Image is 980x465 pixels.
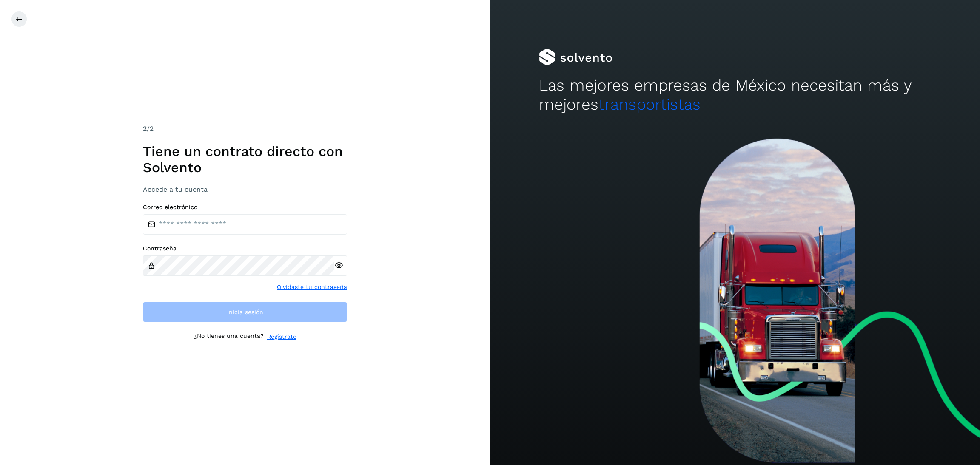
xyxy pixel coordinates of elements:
[143,245,347,252] label: Contraseña
[143,125,147,133] span: 2
[227,309,263,315] span: Inicia sesión
[143,302,347,322] button: Inicia sesión
[143,185,347,193] h3: Accede a tu cuenta
[598,95,701,113] span: transportistas
[143,143,347,176] h1: Tiene un contrato directo con Solvento
[277,283,347,292] a: Olvidaste tu contraseña
[143,124,347,134] div: /2
[194,332,264,341] p: ¿No tienes una cuenta?
[143,204,347,211] label: Correo electrónico
[267,332,296,341] a: Regístrate
[539,76,931,114] h2: Las mejores empresas de México necesitan más y mejores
